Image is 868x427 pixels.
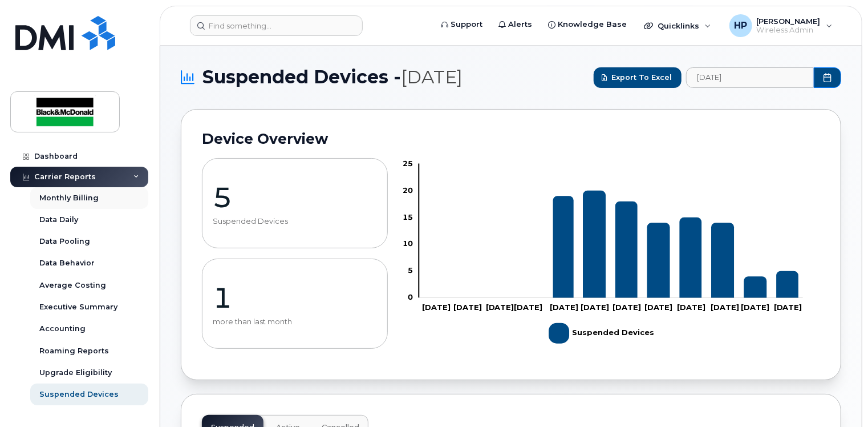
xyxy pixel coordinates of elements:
g: Suspended Devices [549,319,654,348]
button: Export to Excel [594,67,682,88]
tspan: [DATE] [613,303,641,312]
tspan: [DATE] [581,303,609,312]
g: Chart [403,159,804,348]
input: archived_billing_data [686,67,814,88]
p: Suspended Devices [213,217,377,226]
tspan: 0 [408,293,413,302]
span: Export to Excel [611,72,672,83]
tspan: 10 [403,239,413,248]
g: Legend [549,319,654,348]
tspan: [DATE] [550,303,578,312]
p: 5 [213,180,377,215]
tspan: [DATE] [741,303,769,312]
p: 1 [213,281,377,315]
tspan: [DATE] [453,303,482,312]
tspan: 15 [403,212,413,221]
tspan: 20 [403,186,413,195]
tspan: 5 [408,266,413,275]
tspan: [DATE] [774,303,802,312]
tspan: [DATE] [644,303,673,312]
h2: Device Overview [202,130,820,147]
tspan: [DATE] [711,303,739,312]
tspan: [DATE] [514,303,542,312]
span: [DATE] [401,66,463,88]
tspan: [DATE] [422,303,451,312]
tspan: [DATE] [485,303,514,312]
tspan: [DATE] [677,303,705,312]
button: Choose Date [814,67,841,88]
p: more than last month [213,317,377,327]
span: Suspended Devices - [202,66,463,88]
tspan: 25 [403,159,413,168]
